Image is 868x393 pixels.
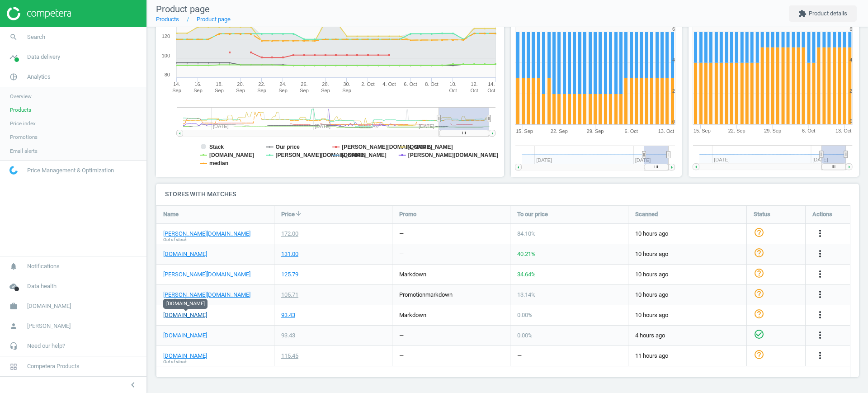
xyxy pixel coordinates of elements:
[764,128,781,134] tspan: 29. Sep
[163,359,187,365] span: Out of stock
[209,152,254,158] tspan: [DOMAIN_NAME]
[635,210,658,218] span: Scanned
[849,119,852,124] text: 0
[5,337,22,355] i: headset_mic
[672,57,675,62] text: 4
[342,88,351,93] tspan: Sep
[27,33,45,41] span: Search
[754,288,764,299] i: help_outline
[849,26,852,32] text: 6
[27,362,80,370] span: Competera Products
[27,53,60,61] span: Data delivery
[815,309,826,321] button: more_vert
[163,311,207,319] a: [DOMAIN_NAME]
[517,271,536,278] span: 34.64 %
[163,230,250,238] a: [PERSON_NAME][DOMAIN_NAME]
[163,210,179,218] span: Name
[635,352,740,360] span: 11 hours ago
[27,262,60,270] span: Notifications
[10,93,32,100] span: Overview
[162,33,170,39] text: 120
[849,57,852,62] text: 4
[281,230,298,238] div: 172.00
[471,81,477,87] tspan: 12.
[754,308,764,319] i: help_outline
[849,88,852,94] text: 2
[281,311,295,319] div: 93.43
[194,81,201,87] tspan: 16.
[815,228,826,239] i: more_vert
[27,322,71,330] span: [PERSON_NAME]
[193,88,203,93] tspan: Sep
[754,329,764,340] i: check_circle_outline
[156,16,179,23] a: Products
[625,128,638,134] tspan: 6. Oct
[815,309,826,320] i: more_vert
[10,106,31,114] span: Products
[281,291,298,299] div: 105.71
[517,312,533,318] span: 0.00 %
[276,152,366,158] tspan: [PERSON_NAME][DOMAIN_NAME]
[449,81,456,87] tspan: 10.
[173,81,180,87] tspan: 14.
[27,282,57,290] span: Data health
[754,349,764,360] i: help_outline
[343,81,350,87] tspan: 30.
[301,81,307,87] tspan: 26.
[399,210,416,218] span: Promo
[163,250,207,258] a: [DOMAIN_NAME]
[517,352,522,360] div: —
[342,152,387,158] tspan: [DOMAIN_NAME]
[5,278,22,295] i: cloud_done
[754,268,764,279] i: help_outline
[127,379,138,390] i: chevron_left
[165,72,170,77] text: 80
[516,128,533,134] tspan: 15. Sep
[9,166,18,175] img: wGWNvw8QSZomAAAAABJRU5ErkJggg==
[342,144,432,150] tspan: [PERSON_NAME][DOMAIN_NAME]
[278,88,288,93] tspan: Sep
[399,250,404,258] div: —
[517,291,536,298] span: 13.14 %
[257,88,266,93] tspan: Sep
[27,302,71,310] span: [DOMAIN_NAME]
[425,291,453,298] span: markdown
[321,88,330,93] tspan: Sep
[27,166,114,175] span: Price Management & Optimization
[728,128,745,134] tspan: 22. Sep
[300,88,309,93] tspan: Sep
[815,269,826,280] button: more_vert
[399,331,404,340] div: —
[281,250,298,258] div: 131.00
[27,73,51,81] span: Analytics
[295,210,302,217] i: arrow_downward
[163,270,250,279] a: [PERSON_NAME][DOMAIN_NAME]
[470,88,478,93] tspan: Oct
[281,331,295,340] div: 93.43
[163,291,250,299] a: [PERSON_NAME][DOMAIN_NAME]
[672,26,675,32] text: 6
[812,210,832,218] span: Actions
[197,16,231,23] a: Product page
[236,88,245,93] tspan: Sep
[789,5,857,22] button: extensionProduct details
[156,184,859,205] h4: Stores with matches
[399,352,404,360] div: —
[693,128,711,134] tspan: 15. Sep
[587,128,604,134] tspan: 29. Sep
[5,298,22,315] i: work
[258,81,265,87] tspan: 22.
[322,81,329,87] tspan: 28.
[449,88,457,93] tspan: Oct
[163,352,207,360] a: [DOMAIN_NAME]
[815,228,826,240] button: more_vert
[281,270,298,279] div: 125.79
[815,330,826,341] button: more_vert
[276,144,300,150] tspan: Our price
[635,230,740,238] span: 10 hours ago
[754,227,764,238] i: help_outline
[815,350,826,362] button: more_vert
[815,248,826,260] button: more_vert
[5,28,22,46] i: search
[425,81,438,87] tspan: 8. Oct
